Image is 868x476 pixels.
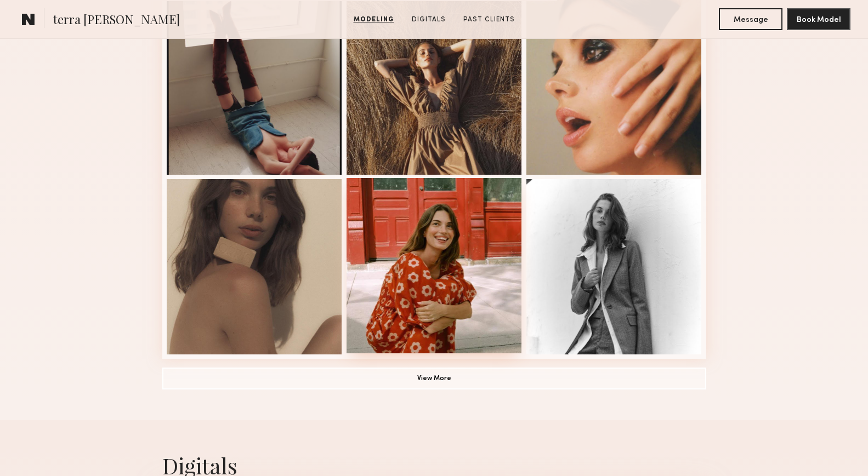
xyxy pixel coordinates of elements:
[162,368,706,389] button: View More
[349,15,399,25] a: Modeling
[787,14,850,24] a: Book Model
[407,15,450,25] a: Digitals
[719,8,782,30] button: Message
[787,8,850,30] button: Book Model
[459,15,519,25] a: Past Clients
[53,11,180,30] span: terra [PERSON_NAME]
